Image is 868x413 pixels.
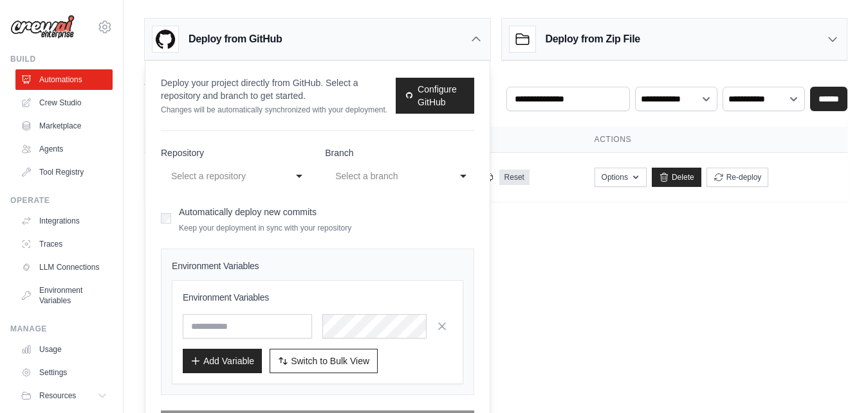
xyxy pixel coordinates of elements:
[15,280,113,311] a: Environment Variables
[325,146,474,159] label: Branch
[546,31,640,47] h3: Deploy from Zip File
[144,71,430,89] h2: Automations Live
[39,391,76,401] span: Resources
[15,92,113,113] a: Crew Studio
[15,116,113,136] a: Marketplace
[499,170,530,185] a: Reset
[189,31,282,47] h3: Deploy from GitHub
[15,362,113,383] a: Settings
[804,351,868,413] iframe: Chat Widget
[161,76,396,102] p: Deploy your project directly from GitHub. Select a repository and branch to get started.
[144,127,288,153] th: Crew
[10,54,113,64] div: Build
[15,385,113,406] button: Resources
[15,211,113,231] a: Integrations
[436,127,579,153] th: Token
[183,291,452,304] h3: Environment Variables
[15,257,113,277] a: LLM Connections
[270,349,378,373] button: Switch to Bulk View
[652,168,701,187] a: Delete
[291,355,369,367] span: Switch to Bulk View
[10,195,113,206] div: Operate
[15,234,113,254] a: Traces
[10,324,113,334] div: Manage
[172,259,463,272] h4: Environment Variables
[15,162,113,182] a: Tool Registry
[161,105,396,115] p: Changes will be automatically synchronized with your deployment.
[183,349,262,373] button: Add Variable
[396,78,474,114] a: Configure GitHub
[15,339,113,360] a: Usage
[179,207,317,217] label: Automatically deploy new commits
[579,127,847,153] th: Actions
[15,69,113,90] a: Automations
[144,89,430,102] p: Manage and monitor your active crew automations from this dashboard.
[179,223,351,233] p: Keep your deployment in sync with your repository
[706,168,769,187] button: Re-deploy
[595,168,647,187] button: Options
[161,146,309,159] label: Repository
[15,139,113,159] a: Agents
[10,15,75,39] img: Logo
[152,26,178,52] img: GitHub Logo
[171,168,273,184] div: Select a repository
[335,168,438,184] div: Select a branch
